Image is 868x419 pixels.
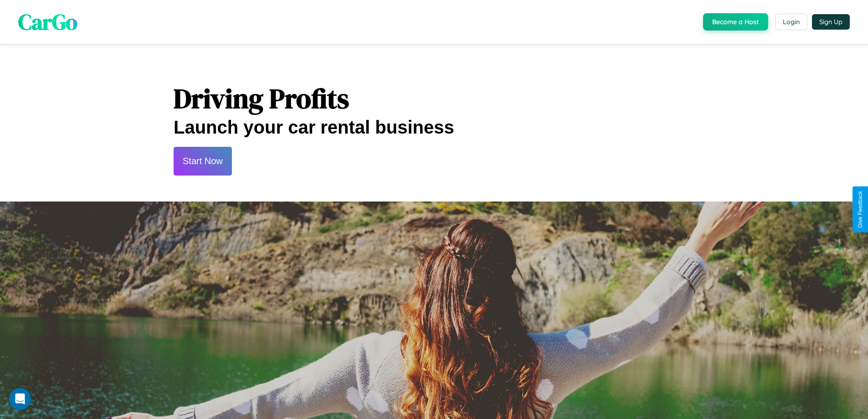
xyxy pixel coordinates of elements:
button: Sign Up [812,14,850,30]
button: Login [775,14,807,30]
h2: Launch your car rental business [174,117,694,138]
button: Become a Host [703,13,768,31]
iframe: Intercom live chat [9,388,31,410]
h1: Driving Profits [174,80,694,117]
span: CarGo [18,7,77,37]
div: Give Feedback [857,191,863,228]
button: Start Now [174,147,232,176]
